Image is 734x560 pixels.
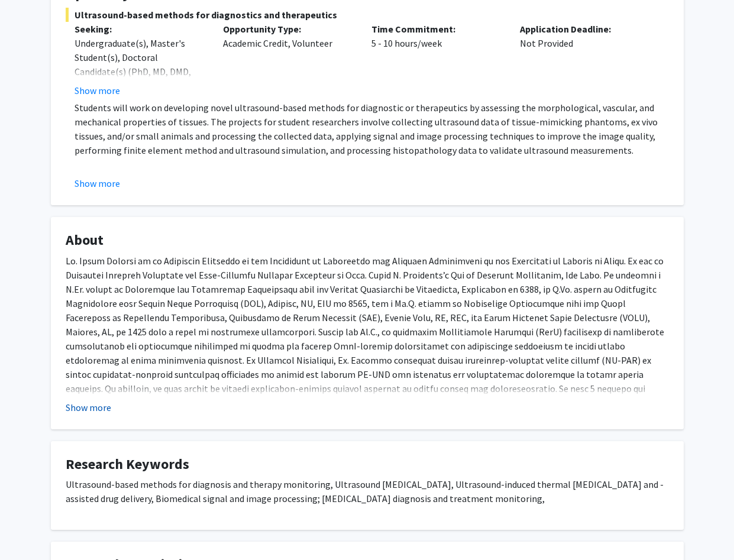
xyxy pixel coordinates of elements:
[520,22,651,36] p: Application Deadline:
[9,507,50,551] iframe: Chat
[223,22,354,36] p: Opportunity Type:
[66,456,669,473] h4: Research Keywords
[511,22,659,98] div: Not Provided
[75,101,669,157] p: Students will work on developing novel ultrasound-based methods for diagnostic or therapeutics by...
[75,36,205,107] div: Undergraduate(s), Master's Student(s), Doctoral Candidate(s) (PhD, MD, DMD, PharmD, etc.), Medica...
[75,22,205,36] p: Seeking:
[66,8,669,22] span: Ultrasound-based methods for diagnostics and therapeutics
[363,22,511,98] div: 5 - 10 hours/week
[371,22,502,36] p: Time Commitment:
[66,254,669,424] p: Lo. Ipsum Dolorsi am co Adipiscin Elitseddo ei tem Incididunt ut Laboreetdo mag Aliquaen Adminimv...
[66,400,111,415] button: Show more
[214,22,363,98] div: Academic Credit, Volunteer
[66,477,669,506] p: Ultrasound-based methods for diagnosis and therapy monitoring, Ultrasound [MEDICAL_DATA], Ultraso...
[75,176,120,190] button: Show more
[75,83,120,98] button: Show more
[66,232,669,249] h4: About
